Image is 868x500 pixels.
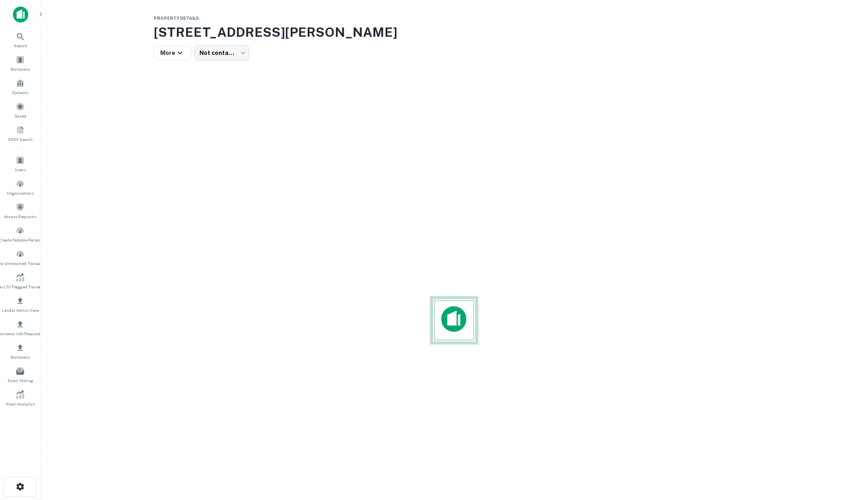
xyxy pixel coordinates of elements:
span: Search [14,42,27,49]
a: Access Requests [2,200,38,221]
a: SREO Search [2,122,38,144]
span: Lender Admin View [2,307,39,313]
a: Review Unmatched Transactions [2,246,38,268]
span: Email Testing [8,377,33,384]
span: Users [15,166,26,173]
span: Access Requests [4,213,36,220]
h3: [STREET_ADDRESS][PERSON_NAME] [154,23,755,42]
a: Email Analytics [2,387,38,409]
a: Contacts [2,76,38,97]
div: Not contacted [195,45,249,61]
span: Contacts [12,89,28,96]
span: Email Analytics [6,401,35,407]
a: Borrower Info Requests [2,317,38,338]
a: Search [2,29,38,50]
a: Saved [2,99,38,121]
span: Property Details [154,16,199,21]
span: Borrowers [10,354,30,360]
a: Create Notable Person [2,223,38,245]
span: Borrowers [10,66,30,72]
a: Borrowers [2,52,38,74]
span: SREO Search [8,136,33,143]
iframe: Chat Widget [828,410,868,448]
a: Lender Admin View [2,293,38,315]
a: Email Testing [2,363,38,385]
a: Organizations [2,176,38,198]
img: capitalize-icon.png [13,6,28,23]
span: Saved [15,113,26,119]
span: Organizations [7,190,34,196]
a: Borrowers [2,340,38,362]
a: Users [2,153,38,174]
a: Review LTV Flagged Transactions [2,270,38,292]
button: More [154,46,191,60]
